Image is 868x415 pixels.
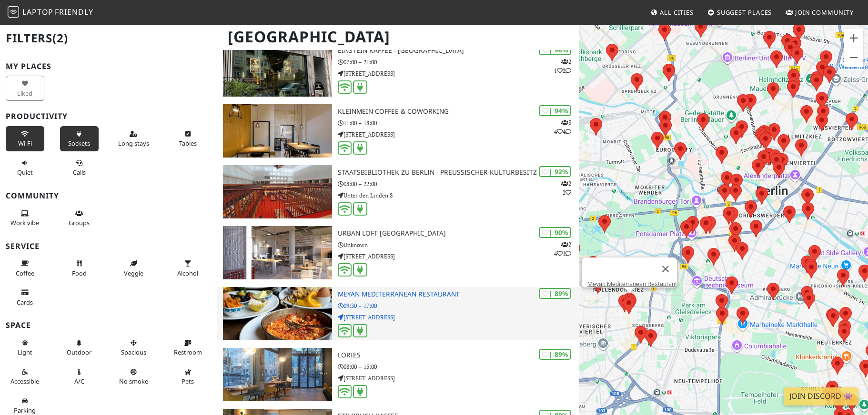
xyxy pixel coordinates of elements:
[74,377,84,385] span: Air conditioned
[17,298,33,306] span: Credit cards
[338,362,579,371] p: 08:00 – 15:00
[338,374,579,383] p: [STREET_ADDRESS]
[539,105,571,116] div: | 94%
[717,8,772,17] span: Suggest Places
[60,206,99,231] button: Groups
[338,240,579,249] p: Unknown
[60,126,99,151] button: Sockets
[60,256,99,281] button: Food
[539,227,571,238] div: | 90%
[660,8,694,17] span: All Cities
[220,24,577,50] h1: [GEOGRAPHIC_DATA]
[338,191,579,200] p: Unter den Linden 8
[338,130,579,139] p: [STREET_ADDRESS]
[6,112,212,121] h3: Productivity
[6,24,212,53] h2: Filters
[114,335,153,360] button: Spacious
[18,139,32,148] span: Stable Wi-Fi
[73,168,86,177] span: Video/audio calls
[223,43,332,97] img: Einstein Kaffee - Charlottenburg
[6,206,44,231] button: Work vibe
[782,4,858,21] a: Join Community
[69,218,90,227] span: Group tables
[338,108,579,116] h3: KleinMein Coffee & Coworking
[223,287,332,340] img: Meyan Mediterranean Restaurant
[217,226,579,279] a: URBAN LOFT Berlin | 90% 241 URBAN LOFT [GEOGRAPHIC_DATA] Unknown [STREET_ADDRESS]
[795,8,854,17] span: Join Community
[338,351,579,359] h3: Lories
[67,348,91,356] span: Outdoor area
[10,218,39,227] span: People working
[554,240,571,258] p: 2 4 1
[6,285,44,310] button: Cards
[174,348,202,356] span: Restroom
[6,126,44,151] button: Wi-Fi
[223,348,332,401] img: Lories
[217,104,579,158] a: KleinMein Coffee & Coworking | 94% 344 KleinMein Coffee & Coworking 11:00 – 18:00 [STREET_ADDRESS]
[6,191,212,200] h3: Community
[844,48,863,67] button: Verkleinern
[338,252,579,261] p: [STREET_ADDRESS]
[52,30,68,46] span: (2)
[60,155,99,180] button: Calls
[169,335,207,360] button: Restroom
[10,377,39,385] span: Accessible
[844,29,863,48] button: Vergrößern
[554,57,571,75] p: 2 1 2
[6,321,212,330] h3: Space
[539,288,571,299] div: | 89%
[6,62,212,71] h3: My Places
[55,7,93,17] span: Friendly
[587,280,677,287] a: Meyan Mediterranean Restaurant
[114,364,153,389] button: No smoke
[72,269,87,277] span: Food
[338,119,579,128] p: 11:00 – 18:00
[6,256,44,281] button: Coffee
[338,290,579,298] h3: Meyan Mediterranean Restaurant
[338,313,579,322] p: [STREET_ADDRESS]
[169,364,207,389] button: Pets
[6,335,44,360] button: Light
[121,348,146,356] span: Spacious
[60,335,99,360] button: Outdoor
[338,301,579,310] p: 09:30 – 17:00
[338,58,579,67] p: 07:00 – 21:00
[554,118,571,136] p: 3 4 4
[6,242,212,251] h3: Service
[217,348,579,401] a: Lories | 89% Lories 08:00 – 15:00 [STREET_ADDRESS]
[169,126,207,151] button: Tables
[338,179,579,188] p: 08:00 – 22:00
[217,43,579,97] a: Einstein Kaffee - Charlottenburg | 98% 212 Einstein Kaffee - [GEOGRAPHIC_DATA] 07:00 – 21:00 [STR...
[119,377,148,385] span: Smoke free
[14,406,36,415] span: Parking
[22,7,53,17] span: Laptop
[646,4,697,21] a: All Cities
[217,165,579,218] a: Staatsbibliothek zu Berlin - Preußischer Kulturbesitz | 92% 22 Staatsbibliothek zu Berlin - Preuß...
[124,269,143,277] span: Veggie
[338,69,579,78] p: [STREET_ADDRESS]
[179,139,197,148] span: Work-friendly tables
[118,139,149,148] span: Long stays
[114,256,153,281] button: Veggie
[6,155,44,180] button: Quiet
[60,364,99,389] button: A/C
[539,349,571,360] div: | 89%
[6,364,44,389] button: Accessible
[338,229,579,237] h3: URBAN LOFT [GEOGRAPHIC_DATA]
[223,104,332,158] img: KleinMein Coffee & Coworking
[654,257,677,280] button: Schließen
[223,165,332,218] img: Staatsbibliothek zu Berlin - Preußischer Kulturbesitz
[561,179,571,197] p: 2 2
[17,168,33,177] span: Quiet
[182,377,194,385] span: Pet friendly
[177,269,198,277] span: Alcohol
[539,166,571,177] div: | 92%
[704,4,776,21] a: Suggest Places
[223,226,332,279] img: URBAN LOFT Berlin
[8,4,93,21] a: LaptopFriendly LaptopFriendly
[8,6,19,18] img: LaptopFriendly
[68,139,90,148] span: Power sockets
[114,126,153,151] button: Long stays
[338,168,579,177] h3: Staatsbibliothek zu Berlin - Preußischer Kulturbesitz
[16,269,34,277] span: Coffee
